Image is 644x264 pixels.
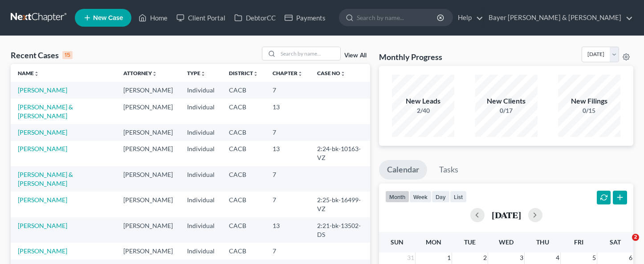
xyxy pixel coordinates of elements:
[265,82,310,98] td: 7
[482,252,488,263] span: 2
[265,141,310,166] td: 13
[499,238,514,246] span: Wed
[406,252,415,263] span: 31
[93,15,123,21] span: New Case
[536,238,549,246] span: Thu
[610,238,621,246] span: Sat
[265,217,310,243] td: 13
[614,234,635,255] iframe: Intercom live chat
[591,252,597,263] span: 5
[230,10,280,26] a: DebtorCC
[229,70,258,76] a: Districtunfold_more
[558,96,620,106] div: New Filings
[628,252,633,263] span: 6
[222,82,265,98] td: CACB
[116,166,180,192] td: [PERSON_NAME]
[180,99,222,124] td: Individual
[134,10,172,26] a: Home
[116,141,180,166] td: [PERSON_NAME]
[385,191,409,203] button: month
[379,52,442,62] h3: Monthly Progress
[180,217,222,243] td: Individual
[222,141,265,166] td: CACB
[18,103,73,120] a: [PERSON_NAME] & [PERSON_NAME]
[453,10,483,26] a: Help
[344,52,367,59] a: View All
[558,106,620,115] div: 0/15
[492,210,521,220] h2: [DATE]
[310,141,370,166] td: 2:24-bk-10163-VZ
[222,192,265,217] td: CACB
[555,252,560,263] span: 4
[265,124,310,140] td: 7
[180,192,222,217] td: Individual
[317,70,346,76] a: Case Nounfold_more
[222,166,265,192] td: CACB
[18,171,73,187] a: [PERSON_NAME] & [PERSON_NAME]
[273,70,303,76] a: Chapterunfold_more
[446,252,452,263] span: 1
[265,192,310,217] td: 7
[222,124,265,140] td: CACB
[116,82,180,98] td: [PERSON_NAME]
[180,243,222,259] td: Individual
[265,166,310,192] td: 7
[11,50,73,60] div: Recent Cases
[265,99,310,124] td: 13
[18,247,67,255] a: [PERSON_NAME]
[180,82,222,98] td: Individual
[280,10,330,26] a: Payments
[574,238,583,246] span: Fri
[298,71,303,76] i: unfold_more
[450,191,467,203] button: list
[180,124,222,140] td: Individual
[18,196,67,204] a: [PERSON_NAME]
[222,99,265,124] td: CACB
[18,70,39,76] a: Nameunfold_more
[278,47,340,60] input: Search by name...
[475,96,538,106] div: New Clients
[310,217,370,243] td: 2:21-bk-13502-DS
[18,86,67,94] a: [PERSON_NAME]
[426,238,441,246] span: Mon
[18,222,67,229] a: [PERSON_NAME]
[265,243,310,259] td: 7
[357,9,438,26] input: Search by name...
[340,71,346,76] i: unfold_more
[391,238,404,246] span: Sun
[475,106,538,115] div: 0/17
[519,252,524,263] span: 3
[432,191,450,203] button: day
[222,217,265,243] td: CACB
[222,243,265,259] td: CACB
[172,10,230,26] a: Client Portal
[409,191,432,203] button: week
[379,160,427,180] a: Calendar
[392,96,454,106] div: New Leads
[116,124,180,140] td: [PERSON_NAME]
[200,71,206,76] i: unfold_more
[392,106,454,115] div: 2/40
[34,71,39,76] i: unfold_more
[123,70,157,76] a: Attorneyunfold_more
[180,141,222,166] td: Individual
[116,243,180,259] td: [PERSON_NAME]
[484,10,633,26] a: Bayer [PERSON_NAME] & [PERSON_NAME]
[116,99,180,124] td: [PERSON_NAME]
[431,160,466,180] a: Tasks
[180,166,222,192] td: Individual
[464,238,476,246] span: Tue
[310,192,370,217] td: 2:25-bk-16499-VZ
[632,234,639,241] span: 2
[18,145,67,152] a: [PERSON_NAME]
[253,71,258,76] i: unfold_more
[116,192,180,217] td: [PERSON_NAME]
[62,51,73,59] div: 15
[18,128,67,136] a: [PERSON_NAME]
[187,70,206,76] a: Typeunfold_more
[116,217,180,243] td: [PERSON_NAME]
[152,71,157,76] i: unfold_more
